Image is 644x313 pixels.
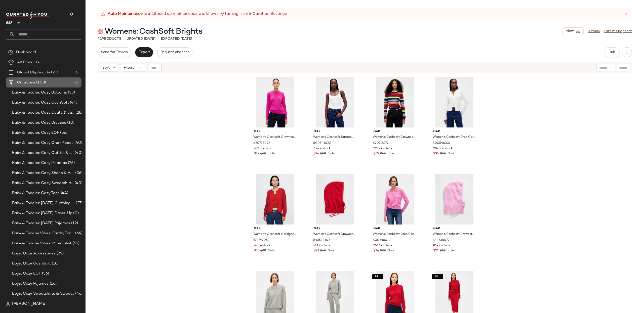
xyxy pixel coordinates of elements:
[127,36,155,41] p: updated [DATE]
[562,27,584,35] button: View
[252,11,287,17] a: Curation Settings
[17,80,35,85] span: Curations
[310,174,360,225] img: cn60292266.jpg
[12,220,70,226] span: Baby & Toddler: [DATE] Pajamas
[12,110,74,116] span: Baby & Toddler: Cozy Coats & Jackets
[135,47,153,57] button: Export
[12,170,74,176] span: Baby & Toddler: Cozy Shoes & Accessories
[314,244,330,248] span: 711 in stock
[254,227,296,231] span: Gap
[433,141,451,146] span: 800546032
[369,174,420,225] img: cn60131205.jpg
[160,50,189,54] span: Request changes
[314,227,356,231] span: Gap
[161,36,192,41] p: Exported [DATE]
[313,238,330,243] span: 843538102
[375,275,381,278] span: SET
[12,100,69,106] span: Baby & Toddler: Cozy CashSoft
[565,29,574,33] span: View
[373,152,379,156] span: $55
[138,50,150,54] span: Export
[12,190,60,196] span: Baby & Toddler: Cozy Tops
[608,50,615,54] span: Hub
[429,174,480,225] img: cn60292276.jpg
[314,129,356,134] span: Gap
[66,120,75,126] span: (10)
[380,249,386,253] span: $70
[123,36,125,42] span: •
[433,244,450,248] span: 819 in stock
[12,90,67,96] span: Baby & Toddler: Cozy Bottoms
[98,29,103,34] img: svg%3e
[51,261,59,266] span: (18)
[12,251,56,256] span: Boys: Cozy Accessories
[373,232,415,237] span: Women's Cashsoft Crop Cardigan by Gap Pretty Pink Size XS
[433,232,475,237] span: Women's Cashsoft Drawcord Hood by Gap Sugar Pink One Size
[75,200,83,206] span: (27)
[373,244,392,248] span: 2541 in stock
[320,152,326,156] span: $50
[253,232,296,237] span: Women's Cashsoft Cardigan by Gap Modern Red Size XS
[373,147,392,151] span: 3222 in stock
[433,227,476,231] span: Gap
[267,152,275,155] span: Sale
[12,180,74,186] span: Baby & Toddler: Cozy Sweatshirts & Sweatpants
[12,301,47,307] span: [PERSON_NAME]
[373,238,390,243] span: 800546012
[35,80,46,85] span: (108)
[433,147,453,151] span: 2870 in stock
[433,249,439,253] span: $22
[12,281,49,287] span: Boys: Cozy Pajamas
[67,90,75,96] span: (33)
[604,47,620,57] button: Hub
[373,249,379,253] span: $34
[49,281,57,287] span: (16)
[12,200,75,206] span: Baby & Toddler: [DATE] Clothing & Accessories
[254,244,271,248] span: 763 in stock
[380,152,386,156] span: $70
[250,174,300,225] img: cn56840027.jpg
[8,50,13,55] img: svg%3e
[440,152,446,156] span: $70
[6,12,49,19] img: cfy_white_logo.C9jOOHJF.svg
[157,36,159,42] span: •
[313,232,356,237] span: Women's Cashsoft Drawcord Hood by Gap Modern Red One Size
[250,77,300,127] img: cn60487202.jpg
[41,271,49,277] span: (56)
[447,152,454,155] span: Sale
[588,29,600,34] a: Details
[434,275,441,278] span: SET
[314,152,319,156] span: $24
[369,77,420,127] img: cn60603706.jpg
[6,302,10,306] img: svg%3e
[253,238,269,243] span: 572292052
[310,77,360,127] img: cn60197339.jpg
[56,251,64,256] span: (24)
[74,110,83,116] span: (28)
[12,160,67,166] span: Baby & Toddler: Cozy Pajamas
[260,152,266,156] span: $60
[373,129,416,134] span: Gap
[433,238,450,243] span: 843538072
[74,150,83,156] span: (40)
[387,249,394,252] span: Sale
[59,130,67,136] span: (56)
[12,261,51,266] span: Boys: Cozy CashSoft
[313,141,331,146] span: 800541022
[373,135,415,140] span: Women's Cashsoft Crewneck Sweater by Gap Multi Color Happy Stripe Size XS
[433,129,476,134] span: Gap
[67,160,75,166] span: (26)
[124,65,134,70] span: Filters
[604,29,632,34] a: Latest Snapshot
[74,170,83,176] span: (36)
[12,231,74,236] span: Baby & Toddler Vibes: Earthy Tones
[50,70,58,75] span: (24)
[74,291,83,297] span: (46)
[12,140,73,146] span: Baby & Toddler: Cozy One-Pieces
[72,241,80,246] span: (52)
[433,135,475,140] span: Women's Cashsoft Crop Cardigan by Gap Ivory Beige Frost Tall Size L
[12,241,72,246] span: Baby & Toddler Vibes: Minimalist
[101,11,287,17] div: Speed up maintenance workflows by turning it on in
[101,50,128,54] span: Send for Review
[314,249,319,253] span: $22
